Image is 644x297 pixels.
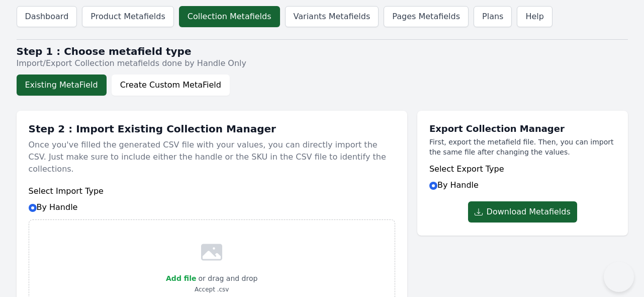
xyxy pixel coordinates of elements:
h1: Step 2 : Import Existing Collection Manager [29,123,395,135]
p: First, export the metafield file. Then, you can import the same file after changing the values. [429,137,616,157]
p: or drag and drop [196,272,257,284]
h1: Export Collection Manager [429,123,616,135]
h2: Step 1 : Choose metafield type [17,45,628,57]
button: Download Metafields [468,201,577,222]
iframe: Toggle Customer Support [604,262,634,292]
a: Plans [474,6,512,27]
p: Accept .csv [166,284,257,294]
div: By Handle [29,185,395,213]
a: Dashboard [17,6,77,27]
p: Import/Export Collection metafields done by Handle Only [17,57,628,69]
span: Add file [166,274,196,282]
button: Create Custom MetaField [112,75,230,96]
div: By Handle [429,163,616,191]
h6: Select Export Type [429,163,616,175]
a: Variants Metafields [285,6,379,27]
a: Help [517,6,552,27]
a: Pages Metafields [384,6,469,27]
p: Once you've filled the generated CSV file with your values, you can directly import the CSV. Just... [29,135,395,179]
button: Existing MetaField [17,75,107,96]
h6: Select Import Type [29,185,395,197]
a: Product Metafields [82,6,173,27]
a: Collection Metafields [179,6,280,27]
